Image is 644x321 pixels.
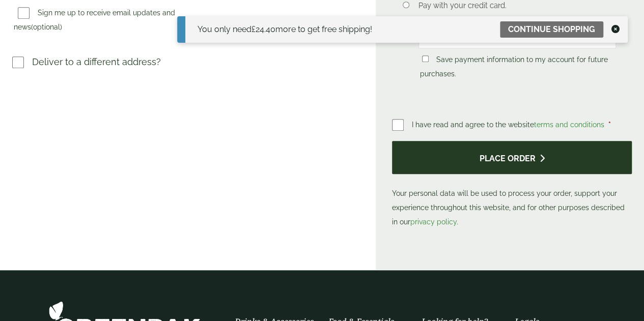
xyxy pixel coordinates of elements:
[32,55,161,69] p: Deliver to a different address?
[412,121,606,129] span: I have read and agree to the website
[251,24,256,34] span: £
[420,55,608,81] label: Save payment information to my account for future purchases.
[31,23,62,31] span: (optional)
[392,141,632,229] p: Your personal data will be used to process your order, support your experience throughout this we...
[18,7,30,19] input: Sign me up to receive email updates and news(optional)
[251,24,275,34] span: 24.40
[500,21,603,38] a: Continue shopping
[392,141,632,174] button: Place order
[14,9,175,34] label: Sign me up to receive email updates and news
[608,121,611,129] abbr: required
[534,121,604,129] a: terms and conditions
[410,218,457,226] a: privacy policy
[198,23,372,36] div: You only need more to get free shipping!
